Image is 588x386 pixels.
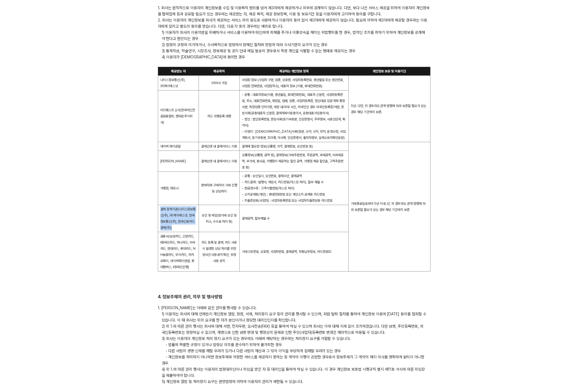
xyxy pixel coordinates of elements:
[158,205,199,232] td: 결제 중계기관(나이스정보통신(주), ㈜케이에스넷, 한국정보통신(주), 한국신용카드결제(주))
[162,342,286,347] span: - 법률에 특별한 규정이 있거나 법령상 의무를 준수하기 위하여 불가피한 경우
[158,48,430,54] p: 3) 통계작성, 학술연구, 시장조사, 정보제공 및 공지 안내 메일 발송의 경우로서 특정 개인을 식별할 수 없는 형태로 제공되는 경우
[162,349,345,353] span: - 다른 사람의 생명·신체를 해할 우려가 있거나 다른 사람의 재산과 그 밖의 이익을 부당하게 침해할 우려가 있는 경우
[242,174,302,178] span: - 공통 : 승인일시, 승인번호, 결제수단, 결제금액
[240,76,349,90] td: 사업장 정보 (사업자 구분, 업종, 상호명, 사업자등록번호, 생년월일 또는 법인번호, 사업장 전화번호, 사업장주소), 대표자 정보 (이름, 휴대전화번호)
[240,205,349,232] td: 결제금액, 할부개월 수
[242,186,332,202] span: - 현금영수증 : 고객식별번호(마스킹 처리) - 소득공제용(개인) : 휴대전화번호 또는 개인소득 공제용 카드번호 - 지출증빙용(사업자) : 사업자등록번호 또는 사업자지출증빙용...
[349,76,430,142] td: 5년. 다만, 위 경우라도 관계 법령에 따라 보존할 필요가 있는 경우 해당 기간까지 보존.
[158,366,430,378] p: 4) 위 1.에 따른 권리 행사는 이용자의 법정대리인이나 위임을 받은 자 등 대리인을 통하여 하실 수 있습니다. 이 경우 개인정보 보호법 시행규칙 별지 제11호 서식에 따른 ...
[199,232,239,271] td: 카드 등록 및 결제, 카드 사용시 발생한 상담 처리를 위한 양사간 사용내역 확인, 부정사용 방지
[158,5,430,271] div: 1. 회사는 원칙적으로 이용자의 개인정보를 수집 및 이용목적 범위를 넘어 제3자에게 제공하거나 외부에 공개하지 않습니다. 다만, 보다 나은 서비스 제공을 위하여 이용자의 개인...
[199,142,239,151] td: 결제선생 내 결제서비스 이용
[158,142,199,151] td: 네이버 파이낸셜
[158,323,430,335] p: 2) 위 1.에 따른 권리 행사는 회사에 대해 서면, 전자우편, 모사전송(FAX) 등을 통하여 하실 수 있으며 회사는 이에 대해 지체 없이 조치하겠습니다. 다만 성명, 주민등...
[242,130,346,140] span: - 비영리 : [DEMOGRAPHIC_DATA]서류(정관, 규약, 규칙, 회칙, 운영규정, 사업계획서, 등기부등본, 회의록, 의사록, 인감증명서, 출자자명부, 실제소유자확인공문)
[158,54,430,60] p: 4) 이용자가 [DEMOGRAPHIC_DATA]에 동의한 경우
[199,90,239,142] td: 카드 가맹등록 대행
[242,117,345,127] span: - 법인 : 법인등록번호, 증빙서류(등기부등본, 인감증명서, 주주명부, 사용인감계, 확약서)
[158,378,430,385] p: 5) 개인정보 열람 및 처리정지 요구는 관련법령에 의하여 이용자의 권리가 제한될 수 있습니다.
[158,90,199,142] td: 비즈패스트 ((사)한국여신전문금융협회, 펜타온주식회사)
[199,172,239,205] td: 판매자와 구매자의 거래 진행 및 상담처리
[158,76,199,90] td: 나이스정보통신(주), ㈜케이에스넷
[158,294,430,300] h2: 4. 정보주체의 권리, 의무 및 행사방법
[199,205,239,232] td: 승인 및 매입(원거래 승인 및 취소, 수수료 처리 등)
[158,172,199,205] td: 가맹점, 파트너
[158,29,430,42] p: 1) 이용자가 회사의 이용약관을 위배하거나 서비스를 이용하여 타인에게 피해를 주거나 미풍양속을 해치는 위법행위를 한 경우, 법적인 조치를 취하기 위하여 개인정보를 공개해야 한...
[158,151,199,172] td: [PERSON_NAME]
[162,355,425,365] span: - 개인정보를 처리하지 아니하면 정보주체와 약정한 서비스를 제공하지 못하는 등 계약의 이행이 곤란한 경우로서 정보주체가 그 계약의 해지 의사를 명확하게 밝히지 아니한 경우
[158,67,199,76] th: 제공받는 자
[242,93,345,115] span: - 공통 : 대표자정보(이름, 생년월일, 휴대전화번호), 대표자 신분증, 사업자등록번호, 주소, 대표전화번호, 개업일, 업태, 업종, 사업자등록증, 정산대금 입금 계좌 통장사...
[349,67,430,76] th: 개인정보 보유 및 이용기간
[158,335,430,342] p: 3) 회사는 이용자의 개인정보 처리 정지 요구가 있는 경우에도 아래에 해당하는 경우에는 처리정지 요구를 거절할 수 있습니다.
[158,42,430,48] p: 2) 법령의 규정에 의거하거나, 수사목적으로 법령에서 정해진 절차와 방법에 따라 수사기관의 요구가 있는 경우
[240,67,349,76] th: 제공하는 개인정보 항목
[242,180,323,184] span: - 카드결제 : 발행사, 매입사, 카드번호(마스킹 처리), 할부 개월 수
[240,142,349,151] td: 결제에 필요한 정보(상품명, 가격, 결제번호, 승인번호 등)
[199,151,239,172] td: 결제선생 내 결제서비스 이용
[158,311,430,323] p: 1) 이용자는 회사에 대해 언제든지 개인정보 열람, 정정, 삭제, 처리정지 요구 등의 권리를 행사할 수 있으며, 회원 탈퇴 절차를 통하여 개인정보 이용에 [DATE] 동의를 ...
[349,142,430,271] td: 거래종료일로부터 5년 이내. 단, 위 경우라도 관계 법령에 따라 보존할 필요가 있는 경우 해당 기간까지 보존
[240,151,349,172] td: 상품정보(상품명, 금액 등), 결제정보(거래주문번호, 주문금액, 과세금액, 비과세금액, 부가세, 봉사료, 가맹점이 제공하는 할인 금액, 가맹점 제공 할인율, 고객주문번호 등)
[240,232,349,271] td: 거래고유번호, 상호명, 사업자번호, 결제금액, 자동납부정보, 카드번호ID
[199,67,239,76] th: 제공목적
[199,76,239,90] td: VAN사 가입
[158,232,199,271] td: 금융사(삼성카드, 신한카드, KB국민카드, 하나카드, 비씨카드, 현대카드, 롯데카드, NH농협카드, 우리카드, 카카오페이, 네이버파이낸셜, 롯데멤버스, KB국민은행)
